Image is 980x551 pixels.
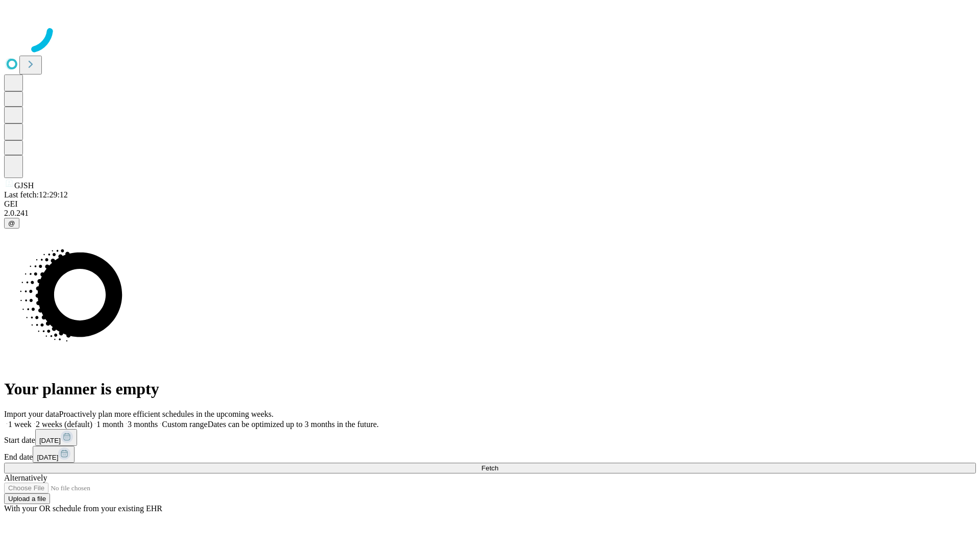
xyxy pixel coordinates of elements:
[39,437,61,444] span: [DATE]
[4,199,976,209] div: GEI
[96,420,124,429] span: 1 month
[4,493,50,504] button: Upload a file
[162,420,207,429] span: Custom range
[37,454,58,461] span: [DATE]
[4,473,47,482] span: Alternatively
[481,464,498,472] span: Fetch
[8,219,15,227] span: @
[35,429,77,446] button: [DATE]
[36,420,92,429] span: 2 weeks (default)
[4,504,162,513] span: With your OR schedule from your existing EHR
[128,420,158,429] span: 3 months
[4,190,68,199] span: Last fetch: 12:29:12
[4,218,19,229] button: @
[4,446,976,463] div: End date
[208,420,379,429] span: Dates can be optimized up to 3 months in the future.
[4,209,976,218] div: 2.0.241
[59,410,274,418] span: Proactively plan more efficient schedules in the upcoming weeks.
[4,410,59,418] span: Import your data
[14,181,34,190] span: GJSH
[4,380,976,398] h1: Your planner is empty
[4,429,976,446] div: Start date
[4,463,976,473] button: Fetch
[33,446,75,463] button: [DATE]
[8,420,32,429] span: 1 week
